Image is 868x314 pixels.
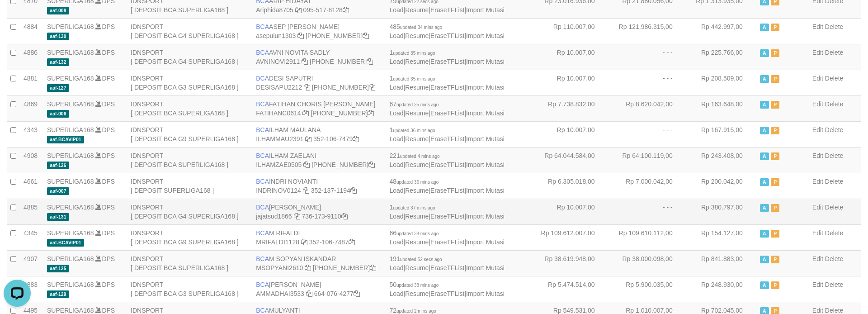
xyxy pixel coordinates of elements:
a: Copy DESISAPU2212 to clipboard [304,84,310,91]
a: Delete [825,178,843,185]
td: Rp 380.797,00 [686,199,756,224]
td: 4869 [20,95,43,121]
a: DESISAPU2212 [256,84,302,91]
a: EraseTFList [430,58,464,65]
span: BCA [256,281,269,288]
span: Paused [771,152,780,160]
td: FATIHAN CHORIS [PERSON_NAME] [PHONE_NUMBER] [252,95,386,121]
a: SUPERLIGA168 [47,126,94,133]
span: BCA [256,307,269,314]
a: Copy 7361739110 to clipboard [341,213,348,220]
span: | | | [389,229,505,246]
td: Rp 64.100.119,00 [609,147,686,173]
td: 4661 [20,173,43,199]
span: 1 [389,126,435,133]
a: EraseTFList [430,135,464,143]
span: aaf-131 [47,213,69,221]
td: Rp 442.997,00 [686,18,756,44]
a: Load [389,84,403,91]
a: Delete [825,255,843,262]
a: Load [389,264,403,271]
td: Rp 841.883,00 [686,250,756,276]
a: EraseTFList [430,161,464,168]
a: Copy 4062301418 to clipboard [370,264,376,271]
span: | | | [389,23,505,39]
td: 4881 [20,70,43,95]
a: Import Mutasi [466,84,505,91]
span: BCA [256,126,269,133]
td: Rp 6.305.018,00 [531,173,609,199]
td: DPS [43,18,127,44]
span: aaf-127 [47,84,69,92]
span: | | | [389,49,505,65]
a: Resume [405,213,429,220]
a: jajatsud1866 [256,213,292,220]
a: Edit [812,307,823,314]
td: Rp 7.000.042,00 [609,173,686,199]
a: Load [389,109,403,117]
td: DPS [43,121,127,147]
a: Edit [812,23,823,30]
a: Copy AMMADHAI3533 to clipboard [306,290,312,297]
span: Active [760,24,769,31]
td: Rp 154.127,00 [686,224,756,250]
td: IDNSPORT [ DEPOSIT BCA SUPERLIGA168 ] [127,250,252,276]
a: Copy 4062280631 to clipboard [368,161,375,168]
td: M SOPYAN ISKANDAR [PHONE_NUMBER] [252,250,386,276]
span: Paused [771,230,780,238]
span: Active [760,178,769,186]
a: Import Mutasi [466,161,505,168]
span: 48 [389,178,439,185]
span: aaf-BCAVIP01 [47,239,84,247]
span: BCA [256,255,269,262]
td: 4343 [20,121,43,147]
td: DESI SAPUTRI [PHONE_NUMBER] [252,70,386,95]
span: updated 36 mins ago [396,180,439,185]
a: ILHAMMAU2391 [256,135,303,143]
span: BCA [256,178,269,185]
a: Edit [812,152,823,159]
td: Rp 110.007,00 [531,18,609,44]
td: DPS [43,276,127,302]
a: EraseTFList [430,6,464,14]
a: Load [389,135,403,143]
span: updated 35 mins ago [393,51,435,56]
span: BCA [256,100,269,108]
td: 4885 [20,199,43,224]
span: Active [760,49,769,57]
span: updated 38 mins ago [396,283,439,288]
a: SUPERLIGA168 [47,178,94,185]
span: Active [760,101,769,109]
td: Rp 167.915,00 [686,121,756,147]
a: Copy MSOPYANI2610 to clipboard [305,264,311,271]
a: Resume [405,161,429,168]
td: IDNSPORT [ DEPOSIT BCA G4 SUPERLIGA168 ] [127,18,252,44]
span: | | | [389,204,505,220]
a: SUPERLIGA168 [47,49,94,56]
span: Paused [771,256,780,263]
a: FATIHANC0614 [256,109,301,117]
a: Copy 4062280453 to clipboard [369,84,375,91]
span: aaf-008 [47,7,69,14]
td: Rp 248.930,00 [686,276,756,302]
span: 1 [389,204,435,211]
span: Active [760,230,769,238]
td: - - - [609,121,686,147]
a: Delete [825,49,843,56]
td: DPS [43,147,127,173]
a: Copy jajatsud1866 to clipboard [294,213,300,220]
td: Rp 109.612.007,00 [531,224,609,250]
a: EraseTFList [430,264,464,271]
td: 4886 [20,44,43,70]
a: Edit [812,75,823,82]
td: Rp 225.766,00 [686,44,756,70]
a: EraseTFList [430,187,464,194]
td: IDNSPORT [ DEPOSIT BCA SUPERLIGA168 ] [127,147,252,173]
a: Edit [812,281,823,288]
td: 4345 [20,224,43,250]
span: | | | [389,126,505,143]
a: Load [389,32,403,39]
td: Rp 121.986.315,00 [609,18,686,44]
a: Delete [825,281,843,288]
a: Copy 6640764277 to clipboard [354,290,360,297]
